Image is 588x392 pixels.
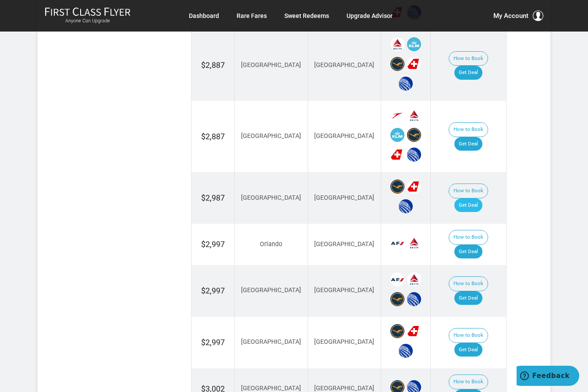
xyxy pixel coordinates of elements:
[390,148,404,162] span: Swiss
[407,236,421,250] span: Delta Airlines
[201,132,225,141] span: $2,887
[454,291,482,305] a: Get Deal
[314,385,374,392] span: [GEOGRAPHIC_DATA]
[314,61,374,69] span: [GEOGRAPHIC_DATA]
[407,37,421,51] span: KLM
[493,11,528,21] span: My Account
[390,37,404,51] span: Delta Airlines
[399,344,413,358] span: United
[314,194,374,201] span: [GEOGRAPHIC_DATA]
[407,148,421,162] span: United
[407,180,421,194] span: Swiss
[449,276,488,291] button: How to Book
[237,8,267,24] a: Rare Fares
[260,240,282,248] span: Orlando
[45,7,131,25] a: First Class FlyerAnyone Can Upgrade
[449,51,488,66] button: How to Book
[201,240,225,249] span: $2,997
[189,8,219,24] a: Dashboard
[407,109,421,123] span: Delta Airlines
[399,199,413,213] span: United
[347,8,393,24] a: Upgrade Advisor
[201,193,225,202] span: $2,987
[45,18,131,24] small: Anyone Can Upgrade
[284,8,329,24] a: Sweet Redeems
[407,57,421,71] span: Swiss
[201,60,225,70] span: $2,887
[390,180,404,194] span: Lufthansa
[390,109,404,123] span: Austrian Airlines‎
[314,286,374,294] span: [GEOGRAPHIC_DATA]
[241,61,301,69] span: [GEOGRAPHIC_DATA]
[390,272,404,286] span: Air France
[241,385,301,392] span: [GEOGRAPHIC_DATA]
[45,7,131,16] img: First Class Flyer
[454,66,482,80] a: Get Deal
[449,328,488,343] button: How to Book
[407,272,421,286] span: Delta Airlines
[241,338,301,346] span: [GEOGRAPHIC_DATA]
[454,137,482,151] a: Get Deal
[407,128,421,142] span: Lufthansa
[454,245,482,259] a: Get Deal
[449,374,488,389] button: How to Book
[517,366,579,388] iframe: Opens a widget where you can find more information
[390,236,404,250] span: Air France
[241,194,301,201] span: [GEOGRAPHIC_DATA]
[390,324,404,338] span: Lufthansa
[314,132,374,140] span: [GEOGRAPHIC_DATA]
[201,286,225,295] span: $2,997
[454,198,482,212] a: Get Deal
[399,77,413,91] span: United
[449,122,488,137] button: How to Book
[390,57,404,71] span: Lufthansa
[449,230,488,245] button: How to Book
[390,128,404,142] span: KLM
[407,324,421,338] span: Swiss
[241,132,301,140] span: [GEOGRAPHIC_DATA]
[407,292,421,306] span: United
[314,338,374,346] span: [GEOGRAPHIC_DATA]
[314,240,374,248] span: [GEOGRAPHIC_DATA]
[201,338,225,347] span: $2,997
[390,292,404,306] span: Lufthansa
[493,11,543,21] button: My Account
[454,343,482,357] a: Get Deal
[241,286,301,294] span: [GEOGRAPHIC_DATA]
[449,184,488,198] button: How to Book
